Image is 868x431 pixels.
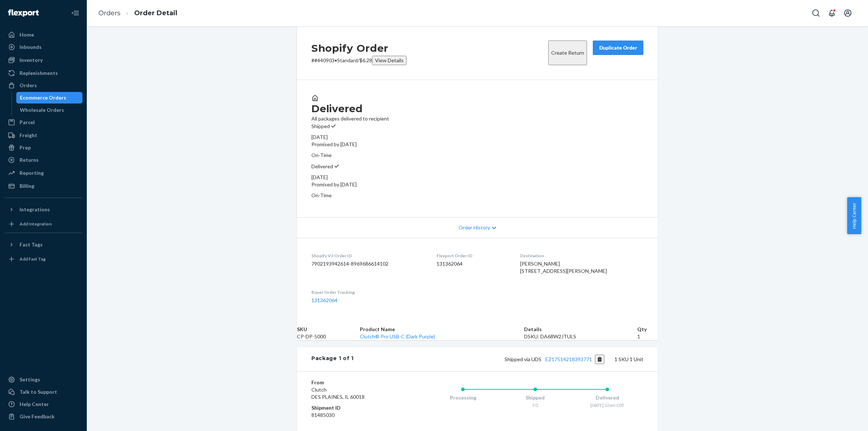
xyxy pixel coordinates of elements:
[459,224,490,231] span: Order History
[311,181,643,188] p: Promised by [DATE]
[20,144,31,151] div: Prep
[360,326,524,333] th: Product Name
[4,239,82,250] button: Fast Tags
[571,394,643,401] div: Delivered
[311,411,398,419] dd: 81485030
[20,156,39,164] div: Returns
[372,56,407,65] button: View Details
[354,355,643,364] div: 1 SKU 1 Unit
[545,356,592,362] a: EZ17514218393771
[20,169,44,177] div: Reporting
[20,241,43,248] div: Fast Tags
[841,6,855,20] button: Open account menu
[524,333,638,340] div: DSKU: DA68W2JTULS
[825,6,839,20] button: Open notifications
[20,182,34,190] div: Billing
[571,402,643,408] div: [DATE] 12am CDT
[20,401,49,408] div: Help Center
[297,333,360,340] td: CP-DP-5000
[4,130,82,141] a: Freight
[4,398,82,410] a: Help Center
[98,9,120,17] a: Orders
[499,394,571,401] div: Shipped
[20,119,35,126] div: Parcel
[4,54,82,66] a: Inventory
[520,253,643,259] dt: Destination
[4,218,82,230] a: Add Integration
[809,6,823,20] button: Open Search Box
[311,141,643,148] p: Promised by [DATE]
[524,326,638,333] th: Details
[311,152,643,159] p: On-Time
[20,376,40,383] div: Settings
[4,204,82,215] button: Integrations
[311,297,337,303] a: 131362064
[4,67,82,79] a: Replenishments
[637,326,658,333] th: Qty
[20,206,50,213] div: Integrations
[16,104,83,116] a: Wholesale Orders
[134,9,177,17] a: Order Detail
[20,94,66,101] div: Ecommerce Orders
[437,253,509,259] dt: Flexport Order ID
[337,57,358,63] span: Standard
[4,167,82,179] a: Reporting
[311,174,643,181] div: [DATE]
[375,57,404,64] div: View Details
[8,9,39,17] img: Flexport logo
[20,31,34,38] div: Home
[20,69,58,77] div: Replenishments
[311,386,365,400] span: Clutch DES PLAINES, IL 60018
[4,80,82,91] a: Orders
[437,260,509,267] dd: 131362064
[311,253,425,259] dt: Shopify V3 Order ID
[20,106,64,114] div: Wholesale Orders
[311,162,643,170] p: Delivered
[311,102,643,115] h3: Delivered
[593,41,643,55] button: Duplicate Order
[4,411,82,422] button: Give Feedback
[311,379,398,386] dt: From
[311,260,425,267] dd: 7902193942614-8969686614102
[335,57,337,63] span: •
[4,142,82,153] a: Prep
[20,56,43,64] div: Inventory
[20,43,42,51] div: Inbounds
[16,92,83,103] a: Ecommerce Orders
[20,132,37,139] div: Freight
[20,82,37,89] div: Orders
[311,289,425,295] dt: Buyer Order Tracking
[4,253,82,265] a: Add Fast Tag
[599,44,637,51] div: Duplicate Order
[595,355,605,364] button: Copy tracking number
[311,122,643,130] p: Shipped
[311,404,398,411] dt: Shipment ID
[520,261,607,274] span: [PERSON_NAME] [STREET_ADDRESS][PERSON_NAME]
[4,41,82,53] a: Inbounds
[311,41,407,56] h2: Shopify Order
[4,386,82,398] a: Talk to Support
[311,192,643,199] p: On-Time
[4,29,82,41] a: Home
[360,333,435,339] a: Clutch® Pro USB-C (Dark Purple)
[4,117,82,128] a: Parcel
[93,3,183,24] ol: breadcrumbs
[427,394,499,401] div: Processing
[311,355,354,364] div: Package 1 of 1
[4,180,82,192] a: Billing
[499,402,571,408] div: 7/2
[20,256,46,262] div: Add Fast Tag
[637,333,658,340] td: 1
[4,154,82,166] a: Returns
[4,374,82,385] a: Settings
[548,41,587,65] button: Create Return
[20,221,52,227] div: Add Integration
[847,197,861,234] button: Help Center
[505,356,605,362] span: Shipped via UDS
[68,6,82,20] button: Close Navigation
[20,413,55,420] div: Give Feedback
[297,326,360,333] th: SKU
[311,102,643,122] div: All packages delivered to recipient
[311,134,643,141] div: [DATE]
